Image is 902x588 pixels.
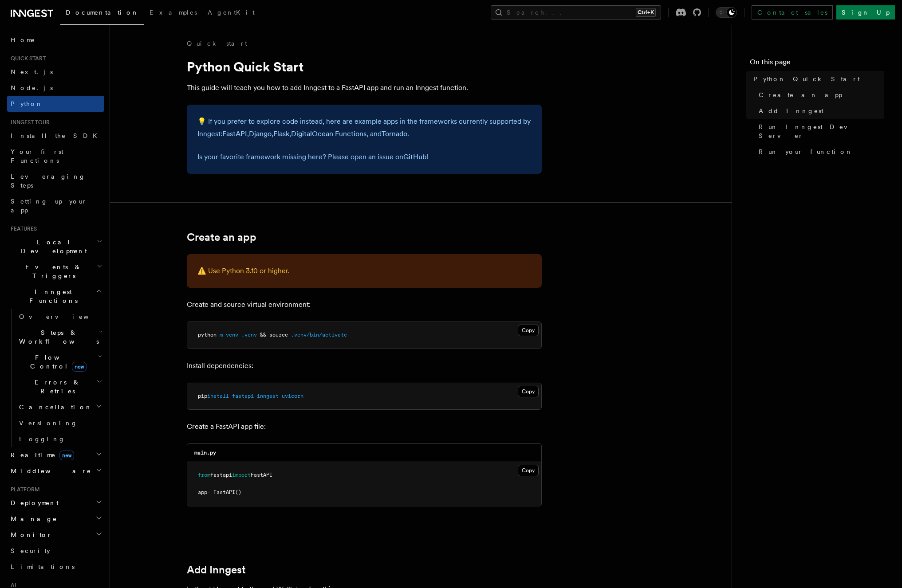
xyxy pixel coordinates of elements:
button: Toggle dark mode [716,7,737,18]
span: -m [217,332,223,338]
span: fastapi [210,472,232,478]
a: Contact sales [752,5,833,20]
span: Flow Control [16,353,98,371]
p: Create a FastAPI app file: [187,420,542,433]
span: python [198,332,217,338]
span: Leveraging Steps [11,173,86,189]
a: Flask [273,129,289,138]
a: Add Inngest [755,103,884,119]
a: Limitations [7,559,104,575]
a: Quick start [187,39,247,48]
a: DigitalOcean Functions [291,129,366,138]
span: Install the SDK [11,132,102,139]
a: Tornado [382,129,407,138]
span: Limitations [11,563,75,570]
button: Monitor [7,527,104,543]
span: Monitor [7,530,52,539]
span: Examples [150,9,197,16]
a: Logging [16,431,104,447]
span: Logging [19,435,65,443]
button: Copy [518,386,539,397]
span: Run your function [759,147,853,156]
span: fastapi [232,393,254,399]
a: Security [7,543,104,559]
button: Realtimenew [7,447,104,463]
a: Next.js [7,64,104,80]
span: Overview [19,313,110,320]
a: Home [7,32,104,48]
a: Install the SDK [7,128,104,144]
span: Your first Functions [11,148,63,164]
p: Create and source virtual environment: [187,298,542,311]
span: Documentation [66,9,139,16]
span: Cancellation [16,403,92,412]
a: Documentation [60,3,144,25]
span: AgentKit [208,9,255,16]
h4: On this page [750,57,884,71]
a: Node.js [7,80,104,96]
span: Platform [7,486,40,493]
button: Manage [7,511,104,527]
a: Versioning [16,415,104,431]
button: Deployment [7,495,104,511]
a: Examples [144,3,202,24]
p: 💡 If you prefer to explore code instead, here are example apps in the frameworks currently suppor... [197,115,531,140]
a: Django [249,129,272,138]
button: Steps & Workflows [16,325,104,349]
span: venv [226,332,238,338]
span: app [198,489,207,495]
span: Node.js [11,84,53,91]
p: ⚠️ Use Python 3.10 or higher. [197,265,531,277]
button: Copy [518,325,539,336]
span: Deployment [7,498,59,507]
a: Setting up your app [7,193,104,218]
span: pip [198,393,207,399]
a: Create an app [755,87,884,103]
button: Flow Controlnew [16,349,104,374]
a: Run your function [755,144,884,160]
span: Features [7,225,37,232]
span: inngest [257,393,279,399]
span: Middleware [7,466,91,475]
button: Inngest Functions [7,284,104,309]
span: FastAPI [213,489,235,495]
button: Copy [518,465,539,476]
a: Python Quick Start [750,71,884,87]
span: Python [11,100,43,107]
span: Run Inngest Dev Server [759,122,884,140]
span: Versioning [19,419,78,427]
a: Run Inngest Dev Server [755,119,884,144]
button: Search...Ctrl+K [491,5,661,20]
button: Errors & Retries [16,374,104,399]
a: AgentKit [202,3,260,24]
span: source [269,332,288,338]
span: Add Inngest [759,106,823,115]
span: Local Development [7,238,97,255]
span: Create an app [759,90,842,99]
span: FastAPI [251,472,272,478]
a: Sign Up [836,5,895,20]
a: Python [7,96,104,112]
h1: Python Quick Start [187,59,542,74]
span: Security [11,547,50,554]
button: Cancellation [16,399,104,415]
button: Middleware [7,463,104,479]
span: () [235,489,241,495]
span: new [72,362,87,372]
div: Inngest Functions [7,309,104,447]
code: main.py [194,450,216,456]
kbd: Ctrl+K [636,8,656,17]
span: uvicorn [282,393,303,399]
span: Quick start [7,55,46,62]
p: Install dependencies: [187,360,542,372]
span: Realtime [7,451,74,459]
span: Errors & Retries [16,378,96,396]
button: Events & Triggers [7,259,104,284]
button: Local Development [7,234,104,259]
p: Is your favorite framework missing here? Please open an issue on ! [197,151,531,163]
a: Overview [16,309,104,325]
span: from [198,472,210,478]
span: Setting up your app [11,198,87,214]
span: = [207,489,210,495]
span: import [232,472,251,478]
